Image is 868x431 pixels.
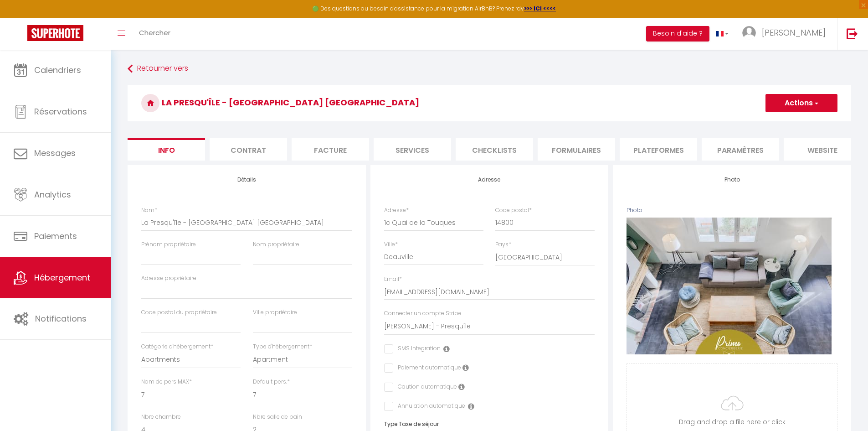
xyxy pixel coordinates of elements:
span: Réservations [34,106,87,117]
span: [PERSON_NAME] [762,27,826,38]
label: Nbre chambre [141,413,181,421]
label: Caution automatique [393,383,457,393]
li: Checklists [456,138,533,161]
span: Analytics [34,189,71,200]
label: Catégorie d'hébergement [141,343,213,351]
a: ... [PERSON_NAME] [735,18,837,50]
h3: La Presqu'île - [GEOGRAPHIC_DATA] [GEOGRAPHIC_DATA] [128,85,851,121]
li: Facture [292,138,369,161]
a: >>> ICI <<<< [524,5,556,12]
h4: Photo [627,177,837,183]
span: Calendriers [34,64,81,76]
label: Nbre salle de bain [253,413,302,421]
li: Paramètres [702,138,779,161]
label: Pays [495,240,511,249]
label: Connecter un compte Stripe [384,309,462,318]
li: Formulaires [538,138,615,161]
label: Prénom propriétaire [141,240,196,249]
span: Paiements [34,230,77,242]
label: Code postal [495,206,532,215]
label: Adresse propriétaire [141,274,196,283]
label: Type d'hébergement [253,343,312,351]
label: Code postal du propriétaire [141,308,217,317]
h6: Type Taxe de séjour [384,421,595,427]
li: Services [374,138,451,161]
label: Email [384,275,402,284]
li: website [784,138,861,161]
img: ... [742,26,756,40]
img: Super Booking [27,25,83,41]
span: Hébergement [34,272,90,283]
a: Chercher [132,18,177,50]
label: Photo [627,206,642,215]
label: Adresse [384,206,409,215]
span: Messages [34,147,76,159]
h4: Détails [141,177,352,183]
label: Nom [141,206,157,215]
label: Ville [384,240,398,249]
img: logout [847,28,858,39]
label: Ville propriétaire [253,308,297,317]
a: Retourner vers [128,61,851,77]
label: Nom propriétaire [253,240,299,249]
label: Default pers. [253,378,290,386]
span: Notifications [35,313,87,324]
h4: Adresse [384,177,595,183]
li: Info [128,138,205,161]
button: Actions [765,94,837,112]
span: Chercher [139,28,170,37]
label: Nom de pers MAX [141,378,192,386]
li: Contrat [210,138,287,161]
li: Plateformes [620,138,697,161]
button: Besoin d'aide ? [646,26,709,42]
label: Paiement automatique [393,363,461,374]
